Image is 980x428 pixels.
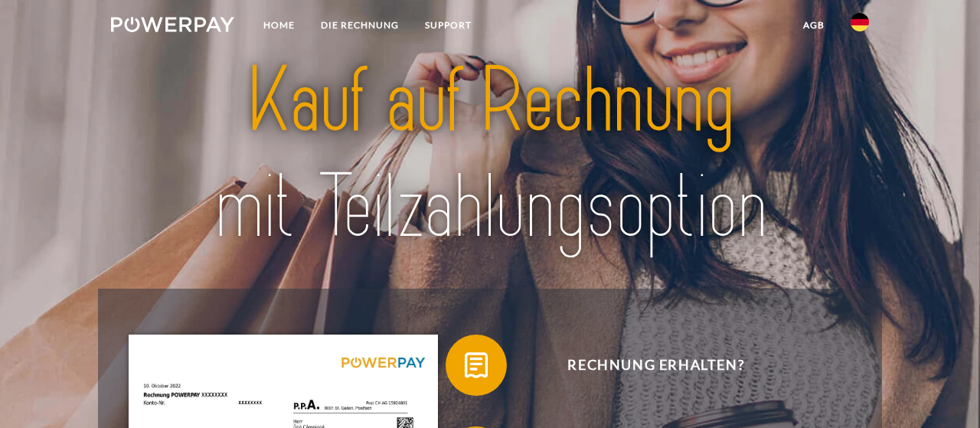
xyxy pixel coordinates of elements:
a: Home [250,11,308,39]
a: agb [790,11,838,39]
img: title-powerpay_de.svg [149,43,832,266]
a: SUPPORT [412,11,485,39]
img: qb_bill.svg [457,346,495,384]
img: de [851,13,869,31]
iframe: Schaltfläche zum Öffnen des Messaging-Fensters [919,367,968,416]
button: Rechnung erhalten? [446,335,844,396]
span: Rechnung erhalten? [469,335,844,396]
img: logo-powerpay-white.svg [111,17,234,32]
a: DIE RECHNUNG [308,11,412,39]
